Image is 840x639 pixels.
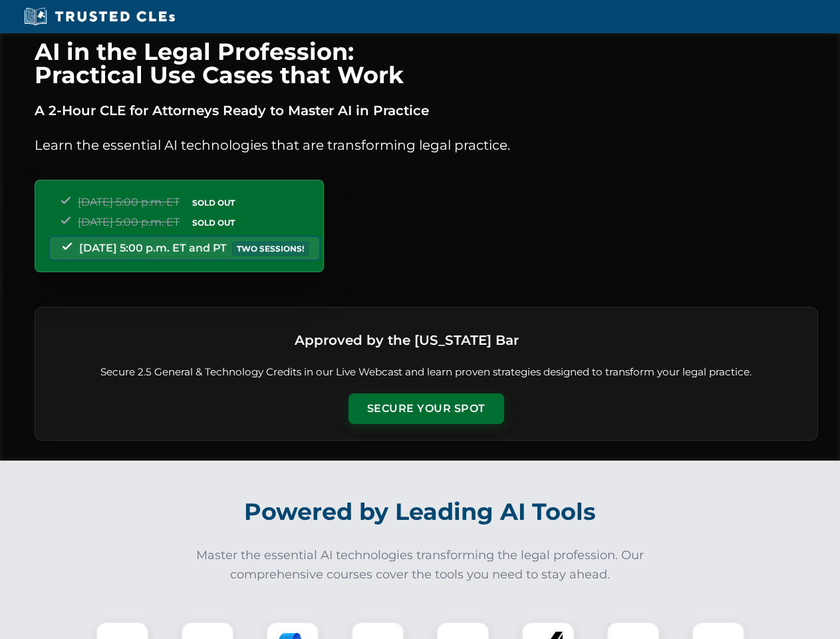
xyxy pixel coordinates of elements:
[35,134,818,156] p: Learn the essential AI technologies that are transforming legal practice.
[51,365,801,380] p: Secure 2.5 General & Technology Credits in our Live Webcast and learn proven strategies designed ...
[349,393,504,424] button: Secure Your Spot
[524,323,557,357] img: Logo
[35,40,818,87] h1: AI in the Legal Profession: Practical Use Cases that Work
[188,196,239,210] span: SOLD OUT
[295,328,519,352] h3: Approved by the [US_STATE] Bar
[78,196,180,208] span: [DATE] 5:00 p.m. ET
[188,216,239,230] span: SOLD OUT
[52,489,789,535] h2: Powered by Leading AI Tools
[188,546,653,584] p: Master the essential AI technologies transforming the legal profession. Our comprehensive courses...
[20,7,179,27] img: Trusted CLEs
[78,216,180,228] span: [DATE] 5:00 p.m. ET
[35,100,818,121] p: A 2-Hour CLE for Attorneys Ready to Master AI in Practice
